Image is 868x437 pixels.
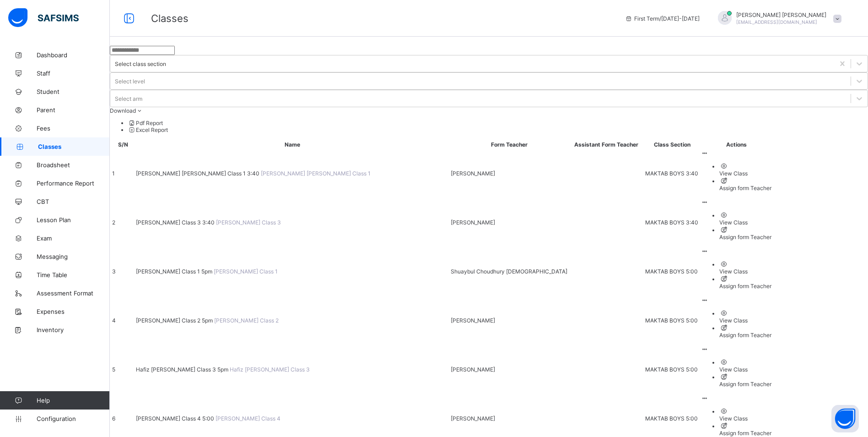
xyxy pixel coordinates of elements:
th: S/N [112,141,135,148]
span: Fees [37,125,110,132]
div: Assign form Teacher [719,234,771,240]
span: Broadsheet [37,161,110,169]
span: MAKTAB BOYS 3:40 [645,219,698,226]
span: Inventory [37,326,110,333]
span: [PERSON_NAME] [451,219,495,226]
span: Parent [37,106,110,114]
span: Download [110,107,136,114]
div: Select arm [115,95,142,102]
img: safsims [8,8,79,27]
span: Performance Report [37,180,110,187]
span: [PERSON_NAME] [PERSON_NAME] [736,11,826,18]
span: Hafiz [PERSON_NAME] Class 3 5pm [136,366,230,373]
div: Assign form Teacher [719,283,771,290]
span: [PERSON_NAME] Class 4 [216,415,280,422]
th: Form Teacher [450,141,568,148]
span: Staff [37,70,110,77]
div: View Class [719,366,771,373]
th: Actions [701,141,772,148]
span: [PERSON_NAME] [451,317,495,324]
span: [PERSON_NAME] [PERSON_NAME] Class 1 3:40 [136,170,261,177]
div: Assign form Teacher [719,332,771,339]
td: 5 [112,345,135,393]
span: Classes [38,143,110,150]
span: [PERSON_NAME] Class 1 5pm [136,268,214,275]
span: Lesson Plan [37,216,110,224]
div: Select class section [115,60,166,67]
th: Assistant Form Teacher [569,141,644,148]
span: CBT [37,198,110,205]
span: MAKTAB BOYS 5:00 [645,268,698,275]
span: Dashboard [37,51,110,59]
div: View Class [719,415,771,422]
span: MAKTAB BOYS 5:00 [645,366,698,373]
th: Class Section [645,141,700,148]
span: [PERSON_NAME] Class 1 [214,268,278,275]
div: Select level [115,78,145,85]
div: Assign form Teacher [719,185,771,191]
td: 4 [112,296,135,344]
span: MAKTAB BOYS 5:00 [645,415,698,422]
span: [PERSON_NAME] Class 2 5pm [136,317,214,324]
span: Messaging [37,253,110,260]
div: View Class [719,317,771,324]
span: MAKTAB BOYS 3:40 [645,170,698,177]
td: 3 [112,247,135,295]
span: [PERSON_NAME] Class 2 [214,317,279,324]
button: Open asap [831,405,859,432]
span: Configuration [37,415,109,422]
span: [EMAIL_ADDRESS][DOMAIN_NAME] [736,19,817,25]
div: Assign form Teacher [719,430,771,437]
span: [PERSON_NAME] Class 3 [216,219,281,226]
span: [PERSON_NAME] Class 4 5:00 [136,415,216,422]
span: Classes [151,12,189,24]
span: Assessment Format [37,290,110,297]
div: View Class [719,268,771,275]
span: session/term information [625,15,700,22]
span: Expenses [37,308,110,315]
span: Exam [37,235,110,242]
span: Time Table [37,271,110,279]
span: [PERSON_NAME] Class 3 3:40 [136,219,216,226]
div: AbdulazizRavat [709,11,846,26]
span: [PERSON_NAME] [451,170,495,177]
span: Hafiz [PERSON_NAME] Class 3 [230,366,310,373]
li: dropdown-list-item-null-0 [128,120,868,126]
span: [PERSON_NAME] [451,366,495,373]
th: Name [135,141,449,148]
span: [PERSON_NAME] [PERSON_NAME] Class 1 [261,170,371,177]
div: View Class [719,170,771,177]
div: Assign form Teacher [719,381,771,388]
td: 2 [112,198,135,246]
span: Shuaybul Choudhury [DEMOGRAPHIC_DATA] [451,268,567,275]
span: [PERSON_NAME] [451,415,495,422]
div: View Class [719,219,771,226]
span: MAKTAB BOYS 5:00 [645,317,698,324]
li: dropdown-list-item-null-1 [128,126,868,133]
span: Help [37,397,109,404]
td: 1 [112,149,135,197]
span: Student [37,88,110,95]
